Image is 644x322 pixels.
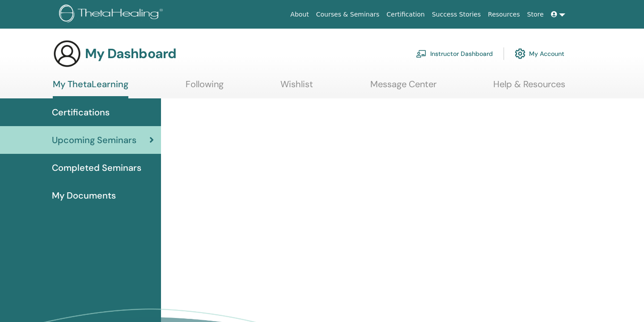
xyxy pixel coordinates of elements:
span: Completed Seminars [52,161,141,174]
a: My Account [515,44,564,64]
a: Certification [383,6,428,23]
span: Certifications [52,106,110,119]
img: chalkboard-teacher.svg [416,50,427,58]
a: Resources [484,6,524,23]
span: Upcoming Seminars [52,133,136,147]
a: Following [186,79,224,96]
img: logo.png [59,4,166,25]
a: Message Center [370,79,436,96]
img: cog.svg [515,46,525,61]
span: My Documents [52,189,116,202]
a: My ThetaLearning [53,79,128,98]
a: Success Stories [428,6,484,23]
a: Courses & Seminars [313,6,383,23]
a: Wishlist [280,79,313,96]
a: Help & Resources [493,79,565,96]
h3: My Dashboard [85,46,176,62]
a: Store [524,6,547,23]
img: generic-user-icon.jpg [53,39,81,68]
a: Instructor Dashboard [416,44,493,64]
a: About [287,6,312,23]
